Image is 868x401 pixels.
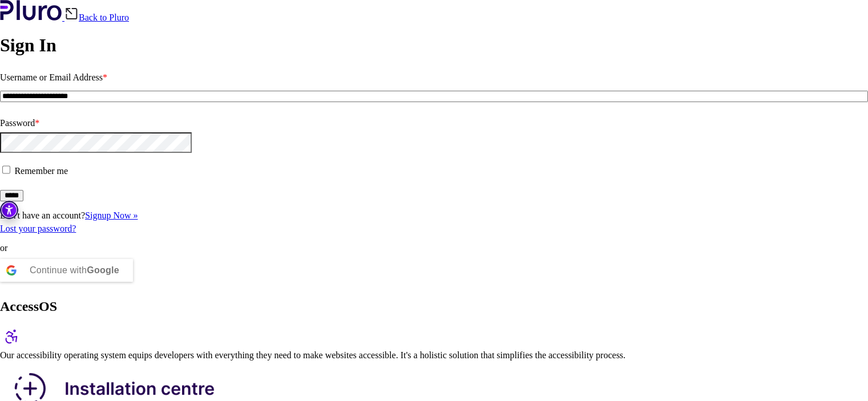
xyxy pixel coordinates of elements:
img: Back icon [64,7,79,21]
a: Back to Pluro [64,13,129,22]
a: Signup Now » [85,210,138,220]
b: Google [87,265,119,275]
div: Continue with [30,259,119,282]
input: Remember me [2,165,10,173]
